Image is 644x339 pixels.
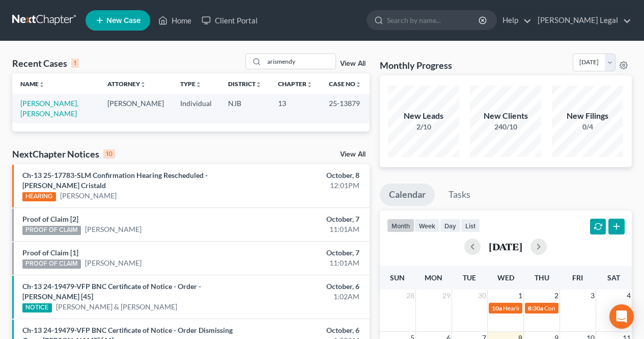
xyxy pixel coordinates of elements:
span: 30 [477,290,487,302]
div: NextChapter Notices [12,148,115,160]
div: Open Intercom Messenger [609,304,634,329]
div: 10 [103,149,115,159]
button: list [461,219,480,232]
span: 1 [517,290,523,302]
i: unfold_more [39,82,45,88]
a: Tasks [439,184,480,206]
div: 240/10 [470,122,541,132]
a: Proof of Claim [2] [22,215,78,223]
input: Search by name... [264,54,335,69]
a: Typeunfold_more [180,80,202,88]
span: 8:30a [528,304,543,312]
div: New Clients [470,110,541,122]
td: [PERSON_NAME] [99,94,172,123]
a: View All [340,151,366,158]
span: 28 [405,290,415,302]
h3: Monthly Progress [380,59,452,71]
span: 2 [553,290,559,302]
a: Calendar [380,184,435,206]
div: October, 7 [254,248,359,258]
div: October, 7 [254,214,359,224]
a: Ch-13 25-17783-SLM Confirmation Hearing Rescheduled - [PERSON_NAME] Cristald [22,171,208,190]
a: Ch-13 24-19479-VFP BNC Certificate of Notice - Order - [PERSON_NAME] [45] [22,282,201,301]
td: 25-13879 [321,94,370,123]
h2: [DATE] [489,241,522,252]
div: Recent Cases [12,57,79,69]
a: Attorneyunfold_more [107,80,146,88]
a: Home [153,11,197,30]
a: Chapterunfold_more [278,80,313,88]
div: 1 [71,59,79,68]
div: HEARING [22,192,56,201]
div: 0/4 [552,122,623,132]
i: unfold_more [306,82,313,88]
a: [PERSON_NAME] [85,258,142,268]
span: 10a [492,304,502,312]
td: 13 [270,94,321,123]
div: 1:02AM [254,292,359,302]
i: unfold_more [355,82,361,88]
span: 29 [441,290,452,302]
i: unfold_more [256,82,262,88]
a: Nameunfold_more [20,80,45,88]
span: Tue [463,273,476,282]
span: Fri [572,273,583,282]
div: New Filings [552,110,623,122]
div: PROOF OF CLAIM [22,226,81,235]
a: View All [340,60,366,67]
a: [PERSON_NAME] Legal [533,11,631,30]
span: Thu [535,273,549,282]
a: Client Portal [197,11,263,30]
span: Hearing for [PERSON_NAME] [503,304,582,312]
button: day [440,219,461,232]
button: month [387,219,414,232]
a: Proof of Claim [1] [22,248,78,257]
i: unfold_more [140,82,146,88]
div: PROOF OF CLAIM [22,259,81,269]
div: New Leads [388,110,459,122]
a: Help [497,11,531,30]
div: 2/10 [388,122,459,132]
a: [PERSON_NAME] [85,224,142,234]
input: Search by name... [387,11,480,30]
span: Sat [607,273,620,282]
div: 11:01AM [254,224,359,234]
div: October, 6 [254,281,359,292]
span: New Case [106,17,141,24]
a: [PERSON_NAME] & [PERSON_NAME] [56,302,177,312]
a: Case Nounfold_more [329,80,361,88]
td: Individual [172,94,220,123]
div: 11:01AM [254,258,359,268]
div: 12:01PM [254,180,359,191]
a: Districtunfold_more [228,80,262,88]
span: 4 [626,290,632,302]
a: [PERSON_NAME] [60,191,117,201]
div: October, 6 [254,325,359,335]
i: unfold_more [195,82,202,88]
button: week [414,219,440,232]
span: Sun [390,273,405,282]
div: October, 8 [254,170,359,180]
td: NJB [220,94,270,123]
a: [PERSON_NAME], [PERSON_NAME] [20,99,78,118]
span: Mon [425,273,442,282]
span: 3 [590,290,596,302]
span: Wed [497,273,514,282]
div: NOTICE [22,303,52,312]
